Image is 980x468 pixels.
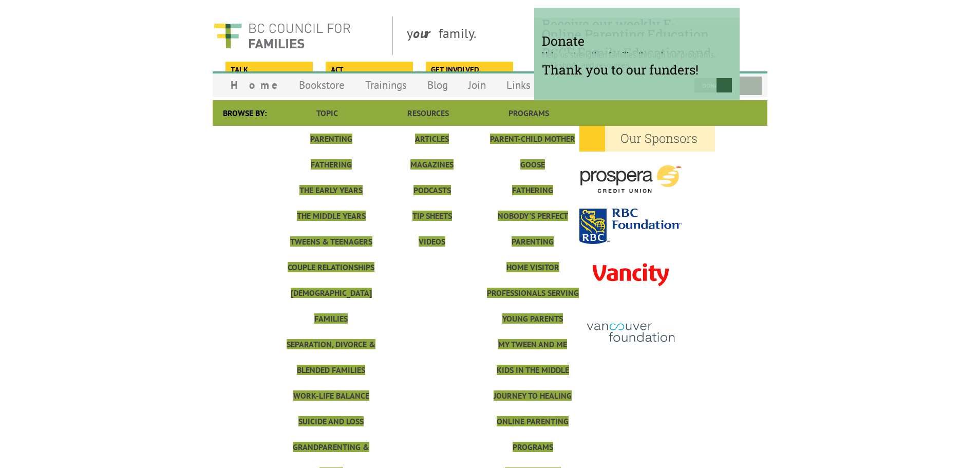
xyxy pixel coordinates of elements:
[458,73,496,97] a: Join
[579,246,682,304] img: vancity-3.png
[288,262,374,272] a: Couple Relationships
[419,236,445,247] a: Videos
[431,64,506,76] span: Get Involved
[497,365,569,375] a: Kids in the Middle
[579,209,682,244] img: rbc.png
[298,416,364,426] a: Suicide and Loss
[508,108,549,118] a: Programs
[287,339,375,375] a: Separation, Divorce & Blended Families
[399,16,626,55] div: y family.
[225,62,311,76] a: Talk Share your story
[289,73,355,97] a: Bookstore
[417,73,458,97] a: Blog
[290,236,372,247] a: Tweens & Teenagers
[497,416,569,452] a: Online Parenting Programs
[297,211,366,221] a: The Middle Years
[410,159,454,170] a: Magazines
[413,25,439,42] strong: our
[498,211,568,247] a: Nobody's Perfect Parenting
[426,62,512,76] a: Get Involved Make change happen
[542,32,732,49] span: Donate
[407,108,449,118] a: Resources
[355,73,417,97] a: Trainings
[579,152,682,207] img: prospera-4.png
[494,390,572,401] a: Journey to Healing
[310,134,352,144] a: Parenting
[506,262,559,272] a: Home Visitor
[316,108,338,118] a: Topic
[542,61,732,78] span: Thank you to our funders!
[213,16,351,55] img: BC Council for FAMILIES
[291,288,372,324] a: [DEMOGRAPHIC_DATA] Families
[331,64,406,76] span: Act
[579,306,682,360] img: vancouver_foundation-2.png
[293,390,369,401] a: Work-Life Balance
[326,62,411,76] a: Act Take a survey
[542,15,732,49] span: Receive our weekly E-Newsletter
[498,339,567,349] a: My Tween and Me
[213,100,277,126] div: Browse By:
[579,126,715,152] h2: Our Sponsors
[490,134,575,170] a: Parent-Child Mother Goose
[311,159,352,170] a: Fathering
[413,185,451,195] a: Podcasts
[415,134,449,144] a: Articles
[412,211,452,221] a: Tip Sheets
[487,288,579,324] a: Professionals Serving Young Parents
[220,73,289,97] a: Home
[231,64,306,76] span: Talk
[512,185,553,195] a: Fathering
[299,185,363,195] a: The Early Years
[496,73,541,97] a: Links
